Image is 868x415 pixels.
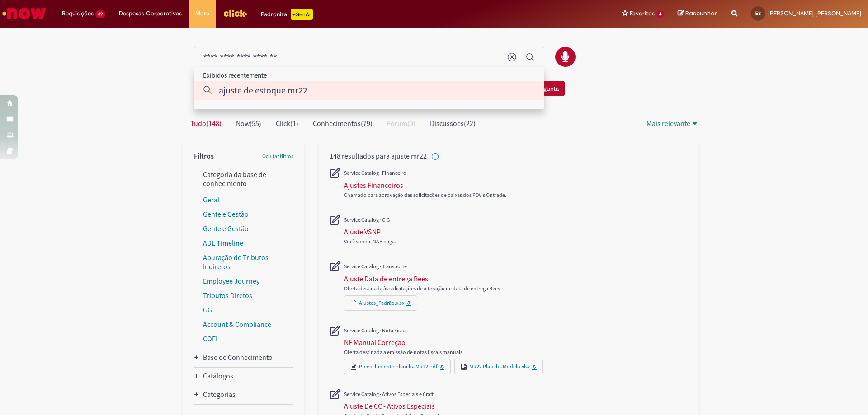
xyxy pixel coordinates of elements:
[1,5,47,23] img: ServiceNow
[630,9,655,18] span: Favoritos
[678,9,718,18] a: Rascunhos
[261,9,313,20] div: Padroniza
[291,9,313,20] p: +GenAi
[119,9,182,18] span: Despesas Corporativas
[223,6,247,20] img: click_logo_yellow_360x200.png
[195,9,209,18] span: More
[95,10,105,18] span: 39
[685,9,718,18] span: Rascunhos
[656,10,664,18] span: 4
[755,10,761,16] span: ES
[62,9,94,18] span: Requisições
[768,9,861,17] span: [PERSON_NAME] [PERSON_NAME]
